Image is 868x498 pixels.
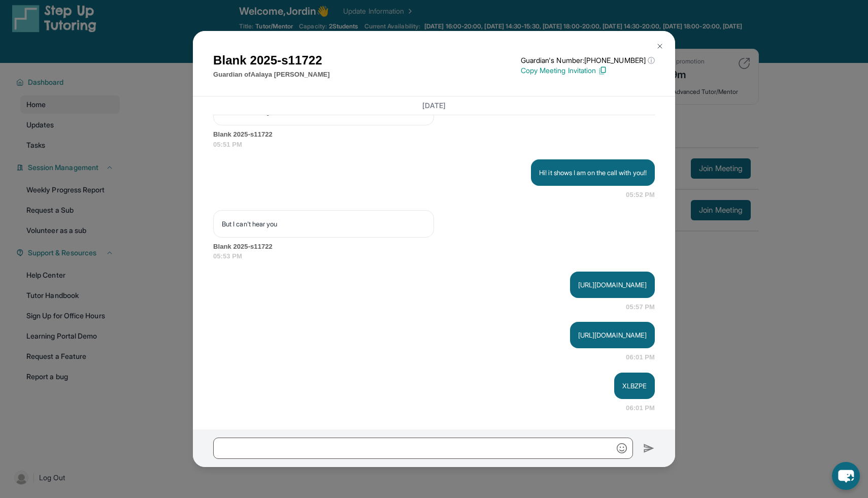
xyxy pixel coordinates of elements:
[617,443,627,453] img: Emoji
[832,462,860,490] button: chat-button
[213,129,655,140] span: Blank 2025-s11722
[656,42,664,50] img: Close Icon
[222,219,425,229] p: But I can't hear you
[213,51,330,70] h1: Blank 2025-s11722
[521,55,655,65] p: Guardian's Number: [PHONE_NUMBER]
[626,302,655,312] span: 05:57 PM
[213,101,655,111] h3: [DATE]
[622,381,647,391] p: XLBZPE
[598,66,607,75] img: Copy Icon
[213,70,330,80] p: Guardian of Aalaya [PERSON_NAME]
[213,251,655,261] span: 05:53 PM
[626,352,655,362] span: 06:01 PM
[648,55,655,65] span: ⓘ
[539,168,647,178] p: Hi! it shows I am on the call with you!!
[626,403,655,413] span: 06:01 PM
[626,190,655,200] span: 05:52 PM
[213,242,655,252] span: Blank 2025-s11722
[643,442,655,454] img: Send icon
[521,65,655,76] p: Copy Meeting Invitation
[213,140,655,150] span: 05:51 PM
[578,280,647,290] p: [URL][DOMAIN_NAME]
[578,330,647,340] p: [URL][DOMAIN_NAME]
